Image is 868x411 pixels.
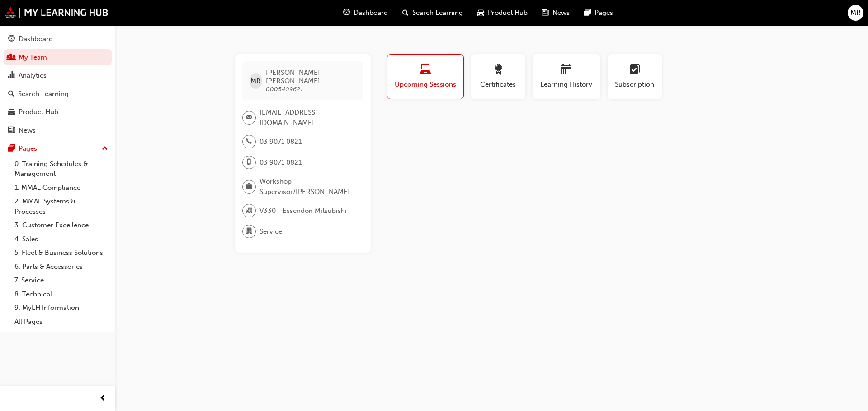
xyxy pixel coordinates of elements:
span: car-icon [477,7,484,18]
span: award-icon [493,64,504,76]
span: laptop-icon [420,64,431,76]
span: News [552,8,570,18]
a: 2. MMAL Systems & Processes [11,194,112,218]
div: Product Hub [19,107,58,117]
button: Pages [4,140,112,157]
span: up-icon [102,143,108,155]
a: 8. Technical [11,287,112,301]
span: email-icon [246,112,252,124]
span: department-icon [246,226,252,237]
span: car-icon [8,108,15,116]
span: pages-icon [584,7,591,18]
span: Subscription [614,79,655,90]
div: Pages [19,143,37,154]
span: organisation-icon [246,205,252,217]
span: mobile-icon [246,157,252,168]
span: chart-icon [8,72,15,80]
span: briefcase-icon [246,181,252,193]
span: MR [250,76,261,86]
span: search-icon [8,90,14,98]
span: MR [850,8,861,18]
span: calendar-icon [561,64,572,76]
div: News [19,125,36,136]
a: 5. Fleet & Business Solutions [11,246,112,260]
span: Certificates [478,79,519,90]
button: DashboardMy TeamAnalyticsSearch LearningProduct HubNews [4,29,112,140]
span: news-icon [8,127,15,135]
button: Learning History [533,54,600,99]
a: All Pages [11,315,112,329]
span: [PERSON_NAME] [PERSON_NAME] [266,69,356,85]
span: Workshop Supervisor/[PERSON_NAME] [259,176,356,197]
span: Learning History [539,79,594,90]
a: 1. MMAL Compliance [11,181,112,195]
span: phone-icon [246,136,252,148]
a: Dashboard [4,31,112,47]
span: guage-icon [8,35,15,43]
a: news-iconNews [535,4,577,22]
a: pages-iconPages [577,4,620,22]
a: search-iconSearch Learning [395,4,470,22]
a: Analytics [4,67,112,84]
span: news-icon [542,7,549,18]
span: Search Learning [412,8,463,18]
a: 9. MyLH Information [11,301,112,315]
span: guage-icon [343,7,350,18]
div: Dashboard [19,34,53,44]
span: [EMAIL_ADDRESS][DOMAIN_NAME] [259,107,356,128]
button: Subscription [608,54,662,99]
span: Product Hub [488,8,528,18]
img: mmal [5,7,108,18]
span: people-icon [8,54,15,62]
span: Upcoming Sessions [394,79,457,90]
div: Analytics [19,70,47,81]
a: My Team [4,49,112,66]
a: Search Learning [4,86,112,102]
a: 7. Service [11,273,112,287]
span: 03 9071 0821 [259,137,302,147]
a: guage-iconDashboard [336,4,395,22]
a: News [4,122,112,139]
button: Certificates [471,54,525,99]
a: 6. Parts & Accessories [11,260,112,274]
a: Product Hub [4,104,112,120]
span: prev-icon [99,393,106,404]
span: V330 - Essendon Mitsubishi [259,206,347,216]
button: MR [848,5,863,21]
span: Pages [594,8,613,18]
a: 0. Training Schedules & Management [11,157,112,181]
span: Service [259,226,282,237]
span: search-icon [402,7,409,18]
a: 3. Customer Excellence [11,218,112,232]
span: 0005409621 [266,85,303,93]
span: Dashboard [354,8,388,18]
div: Search Learning [18,89,69,99]
a: car-iconProduct Hub [470,4,535,22]
span: learningplan-icon [629,64,640,76]
span: 03 9071 0821 [259,157,302,168]
a: 4. Sales [11,232,112,246]
span: pages-icon [8,145,15,153]
button: Upcoming Sessions [387,54,464,99]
